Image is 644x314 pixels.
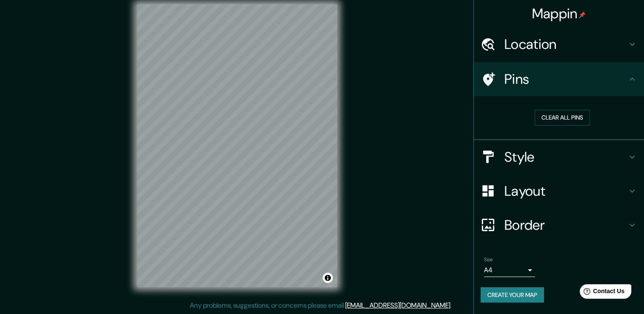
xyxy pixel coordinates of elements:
[474,62,644,96] div: Pins
[190,300,452,311] p: Any problems, suggestions, or concerns please email .
[504,183,627,200] h4: Layout
[484,256,493,263] label: Size
[474,208,644,242] div: Border
[345,301,450,310] a: [EMAIL_ADDRESS][DOMAIN_NAME]
[474,174,644,208] div: Layout
[323,273,333,283] button: Toggle attribution
[481,287,544,303] button: Create your map
[474,27,644,61] div: Location
[504,148,627,166] h4: Style
[137,4,337,287] canvas: Map
[484,263,535,277] div: A4
[504,36,627,53] h4: Location
[452,300,453,311] div: .
[504,217,627,234] h4: Border
[532,5,586,22] h4: Mappin
[504,71,627,88] h4: Pins
[535,110,590,126] button: Clear all pins
[579,11,586,18] img: pin-icon.png
[474,140,644,174] div: Style
[568,281,635,305] iframe: Help widget launcher
[453,300,455,311] div: .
